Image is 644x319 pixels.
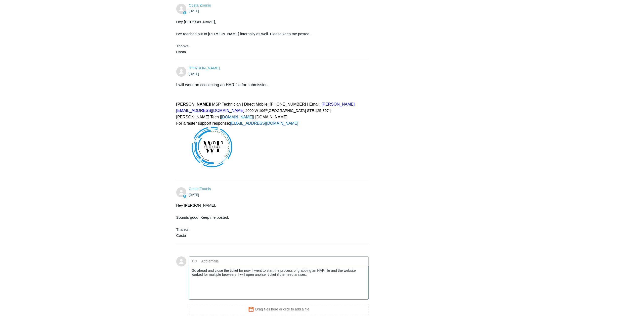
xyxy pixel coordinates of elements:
[189,66,220,70] span: Aaron aaron
[221,115,253,119] a: [DOMAIN_NAME]
[245,109,331,113] span: 4000 W 106 [GEOGRAPHIC_DATA] STE 125-307 |
[189,72,199,76] time: 09/17/2025, 13:28
[189,266,369,300] textarea: Add your reply
[176,19,364,55] div: Hey [PERSON_NAME], I've reached out to [PERSON_NAME] internally as well. Please keep me posted. T...
[265,108,268,111] sup: th
[189,193,199,197] time: 09/17/2025, 14:57
[176,102,210,106] span: [PERSON_NAME]
[189,3,211,7] a: Costa Zounis
[230,121,298,125] a: [EMAIL_ADDRESS][DOMAIN_NAME]
[253,115,288,119] span: | [DOMAIN_NAME]
[176,82,364,88] p: I will work on ccollecting an HAR file for submission.
[192,257,197,265] label: CC
[176,121,230,125] span: For a faster support response:
[176,202,364,239] div: Hey [PERSON_NAME], Sounds good. Keep me posted. Thanks, Costa
[189,9,199,13] time: 09/15/2025, 12:03
[189,66,220,70] a: [PERSON_NAME]
[176,115,221,119] span: [PERSON_NAME] Tech |
[199,257,253,265] input: Add emails
[189,187,211,191] a: Costa Zounis
[176,102,355,113] span: | MSP Technician | Direct Mobile: [PHONE_NUMBER] | Email: |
